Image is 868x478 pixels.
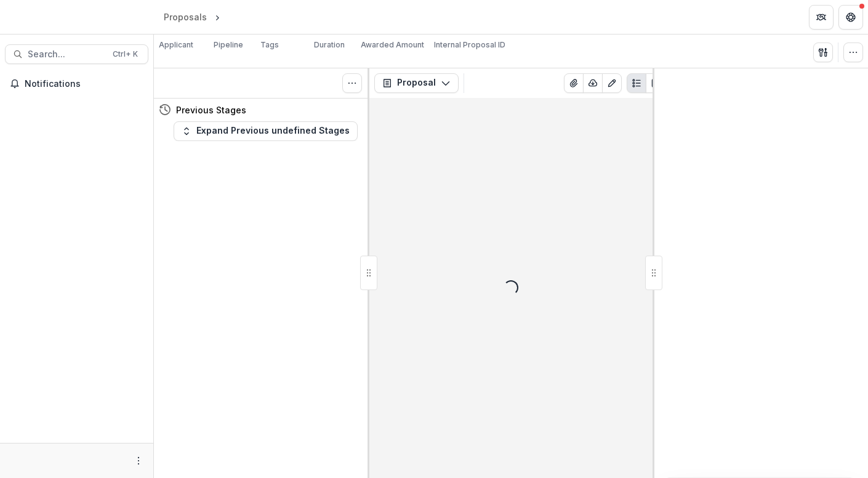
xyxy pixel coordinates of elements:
[646,73,665,93] button: PDF view
[110,47,140,61] div: Ctrl + K
[260,39,279,51] p: Tags
[159,39,193,51] p: Applicant
[214,39,243,51] p: Pipeline
[564,73,584,93] button: View Attached Files
[25,79,143,89] span: Notifications
[342,73,362,93] button: Toggle View Cancelled Tasks
[602,73,622,93] button: Edit as form
[374,73,459,93] button: Proposal
[361,39,424,51] p: Awarded Amount
[159,8,275,26] nav: breadcrumb
[159,8,212,26] a: Proposals
[314,39,345,51] p: Duration
[28,49,105,60] span: Search...
[809,5,834,30] button: Partners
[838,5,863,30] button: Get Help
[131,453,146,468] button: More
[5,44,148,64] button: Search...
[174,121,358,141] button: Expand Previous undefined Stages
[5,74,148,94] button: Notifications
[434,39,505,51] p: Internal Proposal ID
[176,103,246,116] h4: Previous Stages
[164,10,207,23] div: Proposals
[627,73,646,93] button: Plaintext view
